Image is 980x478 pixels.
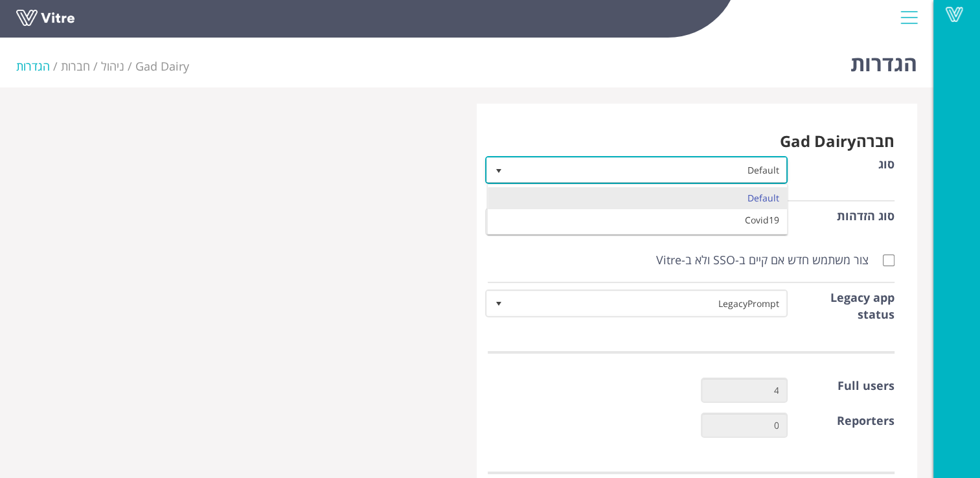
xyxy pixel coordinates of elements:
[510,291,787,315] span: LegacyPrompt
[838,378,895,394] label: Full users
[878,156,895,173] label: סוג
[837,413,895,429] label: Reporters
[488,133,895,150] h3: חברה
[807,290,895,323] label: Legacy app status
[487,158,510,182] span: select
[101,58,135,75] li: ניהול
[850,32,917,87] h1: הגדרות
[61,58,90,74] a: חברות
[16,58,61,75] li: הגדרות
[488,209,787,231] li: Covid19
[883,255,895,266] input: צור משתמש חדש אם קיים ב-SSO ולא ב-Vitre
[488,187,787,209] li: Default
[135,58,189,74] span: 326
[487,291,510,315] span: select
[837,208,895,225] label: סוג הזדהות
[656,252,882,269] label: צור משתמש חדש אם קיים ב-SSO ולא ב-Vitre
[780,130,856,152] span: 326
[510,158,787,181] span: Default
